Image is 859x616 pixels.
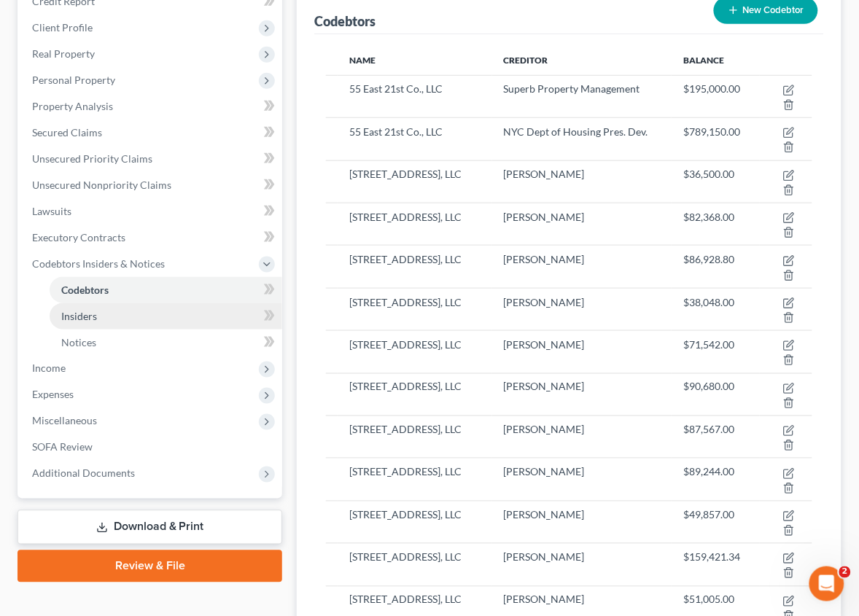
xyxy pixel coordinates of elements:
span: [PERSON_NAME] [504,381,585,393]
div: Codebtors [314,12,376,30]
span: NYC Dept of Housing Pres. Dev. [504,125,648,138]
span: [STREET_ADDRESS], LLC [349,168,462,180]
span: [PERSON_NAME] [504,253,585,265]
span: [STREET_ADDRESS], LLC [349,593,462,606]
span: $86,928.80 [683,253,734,265]
span: [PERSON_NAME] [504,551,585,564]
a: SOFA Review [20,434,282,461]
span: [STREET_ADDRESS], LLC [349,509,462,521]
span: $71,542.00 [683,338,734,351]
span: [PERSON_NAME] [504,466,585,478]
a: Unsecured Priority Claims [20,146,282,172]
span: [PERSON_NAME] [504,296,585,308]
a: Unsecured Nonpriority Claims [20,172,282,198]
span: [PERSON_NAME] [504,509,585,521]
a: Secured Claims [20,120,282,146]
span: [PERSON_NAME] [504,168,585,180]
span: Lawsuits [32,205,71,217]
span: 55 East 21st Co., LLC [349,82,443,95]
a: Insiders [50,303,282,330]
span: Codebtors [61,284,109,296]
span: [STREET_ADDRESS], LLC [349,296,462,308]
a: Executory Contracts [20,225,282,251]
span: Executory Contracts [32,231,125,243]
span: Personal Property [32,74,115,86]
span: $159,421.34 [683,551,740,564]
span: SOFA Review [32,441,93,453]
span: [PERSON_NAME] [504,211,585,223]
span: Notices [61,336,96,348]
span: Insiders [61,310,97,322]
span: [STREET_ADDRESS], LLC [349,253,462,265]
a: Codebtors [50,277,282,303]
a: Review & File [18,550,282,582]
span: Superb Property Management [504,82,640,95]
span: [PERSON_NAME] [504,338,585,351]
span: $195,000.00 [683,82,740,95]
iframe: Intercom live chat [809,566,844,601]
a: Property Analysis [20,93,282,120]
span: [PERSON_NAME] [504,424,585,436]
span: Expenses [32,389,74,401]
span: [STREET_ADDRESS], LLC [349,338,462,351]
span: [STREET_ADDRESS], LLC [349,551,462,564]
span: Miscellaneous [32,415,97,427]
span: Codebtors Insiders & Notices [32,257,165,270]
span: $89,244.00 [683,466,734,478]
span: [STREET_ADDRESS], LLC [349,381,462,393]
a: Download & Print [18,510,282,545]
a: Lawsuits [20,198,282,225]
span: $789,150.00 [683,125,740,138]
span: $87,567.00 [683,424,734,436]
span: Unsecured Priority Claims [32,152,152,165]
span: Creditor [504,55,548,66]
span: Secured Claims [32,126,102,139]
span: [STREET_ADDRESS], LLC [349,424,462,436]
span: $90,680.00 [683,381,734,393]
span: $36,500.00 [683,168,734,180]
span: $51,005.00 [683,593,734,606]
span: $82,368.00 [683,211,734,223]
span: Property Analysis [32,100,113,112]
span: [PERSON_NAME] [504,593,585,606]
span: Client Profile [32,21,93,34]
span: $38,048.00 [683,296,734,308]
span: 55 East 21st Co., LLC [349,125,443,138]
a: Notices [50,330,282,356]
span: Income [32,362,66,375]
span: Additional Documents [32,467,135,480]
span: Name [349,55,376,66]
span: 2 [839,566,851,578]
span: $49,857.00 [683,509,734,521]
span: Real Property [32,47,95,60]
span: Balance [683,55,724,66]
span: Unsecured Nonpriority Claims [32,179,171,191]
span: [STREET_ADDRESS], LLC [349,211,462,223]
span: [STREET_ADDRESS], LLC [349,466,462,478]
